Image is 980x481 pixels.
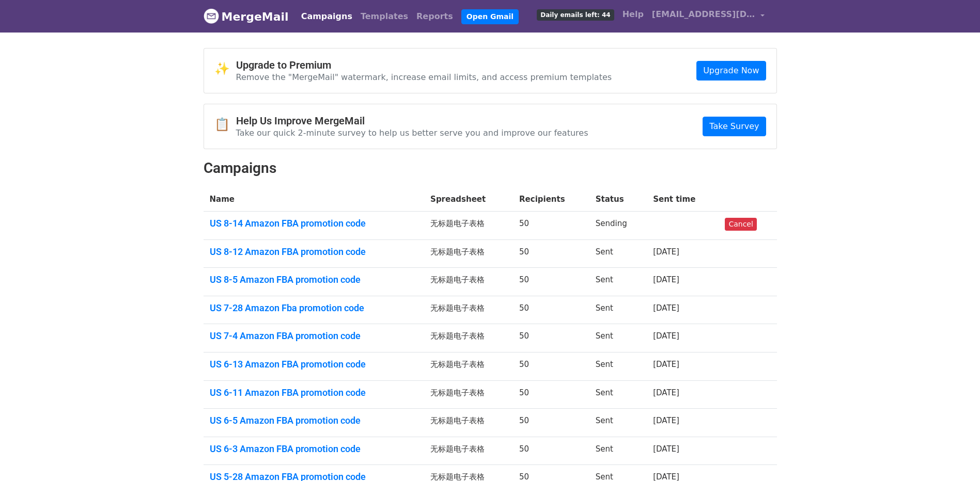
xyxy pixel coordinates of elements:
[647,187,719,212] th: Sent time
[703,117,766,136] a: Take Survey
[424,380,513,409] td: 无标题电子表格
[648,4,769,28] a: [EMAIL_ADDRESS][DOMAIN_NAME]
[589,409,647,437] td: Sent
[653,247,679,256] a: [DATE]
[424,187,513,212] th: Spreadsheet
[236,59,612,71] h4: Upgrade to Premium
[424,268,513,296] td: 无标题电子表格
[533,4,618,25] a: Daily emails left: 44
[653,331,679,341] a: [DATE]
[236,115,588,127] h4: Help Us Improve MergeMail
[513,187,589,212] th: Recipients
[204,187,425,212] th: Name
[236,72,612,83] p: Remove the "MergeMail" watermark, increase email limits, and access premium templates
[210,274,418,285] a: US 8-5 Amazon FBA promotion code
[210,218,418,229] a: US 8-14 Amazon FBA promotion code
[424,212,513,240] td: 无标题电子表格
[653,416,679,425] a: [DATE]
[589,268,647,296] td: Sent
[424,324,513,352] td: 无标题电子表格
[618,4,648,25] a: Help
[589,187,647,212] th: Status
[424,437,513,465] td: 无标题电子表格
[696,61,766,81] a: Upgrade Now
[653,303,679,313] a: [DATE]
[461,9,519,24] a: Open Gmail
[424,409,513,437] td: 无标题电子表格
[210,387,418,398] a: US 6-11 Amazon FBA promotion code
[204,8,219,24] img: MergeMail logo
[356,6,412,27] a: Templates
[210,443,418,455] a: US 6-3 Amazon FBA promotion code
[513,239,589,268] td: 50
[537,9,614,21] span: Daily emails left: 44
[513,409,589,437] td: 50
[653,388,679,397] a: [DATE]
[513,380,589,409] td: 50
[653,360,679,369] a: [DATE]
[589,239,647,268] td: Sent
[297,6,356,27] a: Campaigns
[214,61,236,76] span: ✨
[513,437,589,465] td: 50
[204,6,289,27] a: MergeMail
[210,302,418,314] a: US 7-28 Amazon Fba promotion code
[653,275,679,284] a: [DATE]
[424,352,513,381] td: 无标题电子表格
[652,8,755,21] span: [EMAIL_ADDRESS][DOMAIN_NAME]
[214,117,236,132] span: 📋
[589,324,647,352] td: Sent
[589,212,647,240] td: Sending
[513,324,589,352] td: 50
[236,127,588,138] p: Take our quick 2-minute survey to help us better serve you and improve our features
[513,212,589,240] td: 50
[513,296,589,324] td: 50
[210,359,418,370] a: US 6-13 Amazon FBA promotion code
[204,159,777,177] h2: Campaigns
[424,296,513,324] td: 无标题电子表格
[589,352,647,381] td: Sent
[210,415,418,426] a: US 6-5 Amazon FBA promotion code
[210,246,418,258] a: US 8-12 Amazon FBA promotion code
[589,437,647,465] td: Sent
[589,380,647,409] td: Sent
[513,268,589,296] td: 50
[513,352,589,381] td: 50
[653,444,679,454] a: [DATE]
[725,218,756,231] a: Cancel
[210,330,418,342] a: US 7-4 Amazon FBA promotion code
[424,239,513,268] td: 无标题电子表格
[412,6,457,27] a: Reports
[589,296,647,324] td: Sent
